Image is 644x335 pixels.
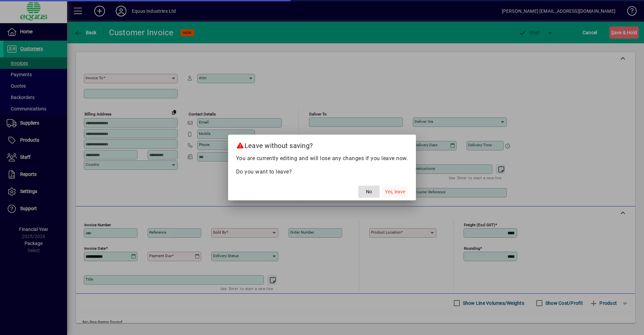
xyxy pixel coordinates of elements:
[228,135,416,154] h2: Leave without saving?
[358,186,380,198] button: No
[366,188,372,195] span: No
[385,188,405,195] span: Yes, leave
[236,168,408,176] p: Do you want to leave?
[236,154,408,162] p: You are currently editing and will lose any changes if you leave now.
[382,186,408,198] button: Yes, leave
